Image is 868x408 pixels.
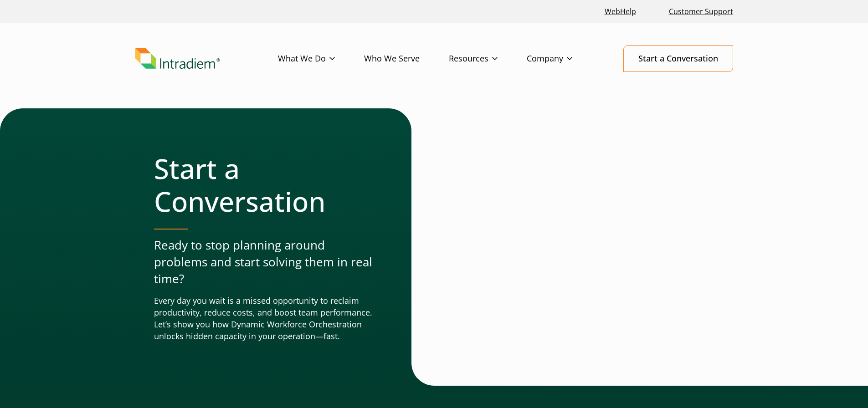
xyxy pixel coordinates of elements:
a: Link to homepage of Intradiem [135,48,278,69]
a: Start a Conversation [623,45,733,72]
a: Company [527,46,601,72]
img: Intradiem [135,48,220,69]
a: Link opens in a new window [601,2,640,21]
p: Ready to stop planning around problems and start solving them in real time? [154,237,375,288]
a: Customer Support [665,2,737,21]
a: What We Do [278,46,364,72]
h1: Start a Conversation [154,152,375,218]
a: Who We Serve [364,46,449,72]
a: Resources [449,46,527,72]
p: Every day you wait is a missed opportunity to reclaim productivity, reduce costs, and boost team ... [154,295,375,342]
